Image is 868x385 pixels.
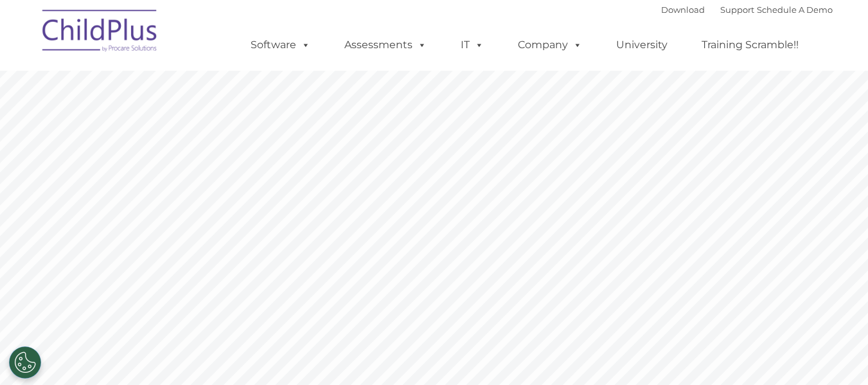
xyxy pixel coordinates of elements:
a: University [603,32,680,58]
a: Download [661,4,705,15]
img: ChildPlus by Procare Solutions [36,1,164,65]
a: Training Scramble!! [689,32,811,58]
a: Support [720,4,754,15]
a: Assessments [332,32,439,58]
a: IT [448,32,497,58]
a: Software [238,32,323,58]
button: Cookies Settings [9,346,41,379]
font: | [661,4,833,15]
a: Schedule A Demo [757,4,833,15]
a: Company [505,32,595,58]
